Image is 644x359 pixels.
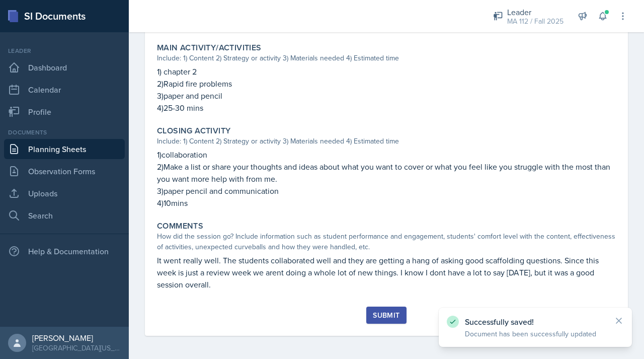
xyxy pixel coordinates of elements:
[157,221,203,231] label: Comments
[157,161,616,185] p: 2)Make a list or share your thoughts and ideas about what you want to cover or what you feel like...
[4,205,125,226] a: Search
[4,183,125,203] a: Uploads
[32,343,121,353] div: [GEOGRAPHIC_DATA][US_STATE] in [GEOGRAPHIC_DATA]
[157,136,616,147] div: Include: 1) Content 2) Strategy or activity 3) Materials needed 4) Estimated time
[157,185,616,197] p: 3)paper pencil and communication
[4,161,125,181] a: Observation Forms
[465,329,606,339] p: Document has been successfully updated
[4,80,125,100] a: Calendar
[157,197,616,209] p: 4)10mins
[366,307,406,324] button: Submit
[32,333,121,343] div: [PERSON_NAME]
[157,90,616,102] p: 3)paper and pencil
[157,126,230,136] label: Closing Activity
[4,46,125,55] div: Leader
[157,102,616,114] p: 4)25-30 mins
[157,43,262,53] label: Main Activity/Activities
[465,317,606,327] p: Successfully saved!
[157,53,616,63] div: Include: 1) Content 2) Strategy or activity 3) Materials needed 4) Estimated time
[4,241,125,261] div: Help & Documentation
[157,65,616,78] p: 1) chapter 2
[507,6,563,18] div: Leader
[4,139,125,159] a: Planning Sheets
[373,311,399,319] div: Submit
[507,16,563,27] div: MA 112 / Fall 2025
[4,102,125,122] a: Profile
[157,254,616,291] p: It went really well. The students collaborated well and they are getting a hang of asking good sc...
[157,231,616,252] div: How did the session go? Include information such as student performance and engagement, students'...
[4,57,125,78] a: Dashboard
[157,149,616,161] p: 1)collaboration
[4,128,125,137] div: Documents
[157,78,616,90] p: 2)Rapid fire problems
